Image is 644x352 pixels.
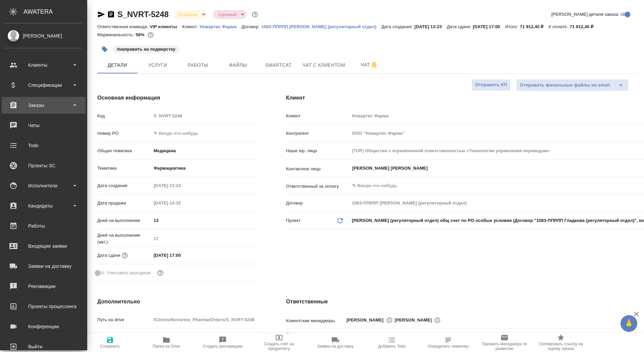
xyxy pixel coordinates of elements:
[107,10,115,18] button: Скопировать ссылку
[344,332,637,344] div: VIP клиенты
[251,333,307,352] button: Создать счет на предоплату
[195,333,251,352] button: Создать рекламацию
[286,317,344,324] p: Клиентские менеджеры
[353,61,385,69] span: Чат
[5,281,82,291] div: Рекламации
[395,316,443,324] div: [PERSON_NAME]
[151,216,259,225] input: ✎ Введи что-нибудь
[213,10,247,19] div: В работе
[200,24,241,29] p: Новартис Фарма
[5,321,82,332] div: Конференции
[97,182,151,189] p: Дата создания
[5,80,82,90] div: Спецификации
[286,130,350,137] p: Контрагент
[151,128,259,138] input: ✎ Введи что-нибудь
[151,163,259,174] div: Фармацевтика
[97,217,151,224] p: Дней на выполнение
[97,10,105,18] button: Скопировать ссылку для ЯМессенджера
[303,61,345,69] span: Чат с клиентом
[241,24,261,29] p: Договор:
[2,318,86,335] a: Конференции
[97,42,112,57] button: Добавить тэг
[151,198,210,208] input: Пустое поле
[570,24,598,29] p: 71 912,40 ₽
[286,217,301,224] p: Проект
[346,317,388,324] span: [PERSON_NAME]
[5,32,82,40] div: [PERSON_NAME]
[5,161,82,171] div: Проекты SC
[107,270,151,276] span: Учитывать выходные
[5,100,82,110] div: Заказы
[261,23,381,29] a: 1083-ППРЛП [PERSON_NAME] (регуляторный отдел)
[395,317,436,324] span: [PERSON_NAME]
[97,200,151,207] p: Дата продажи
[97,165,151,172] p: Тематика
[2,137,86,154] a: Todo
[533,333,589,352] button: Скопировать ссылку на оценку заказа
[286,148,350,154] p: Наше юр. лицо
[151,332,259,342] input: ✎ Введи что-нибудь
[473,24,505,29] p: [DATE] 17:00
[200,23,241,29] a: Новартис Фарма
[120,251,129,260] button: Если добавить услуги и заполнить их объемом, то дата рассчитается автоматически
[286,331,331,345] p: Ответственная команда
[307,333,364,352] button: Заявка на доставку
[151,111,259,121] input: Пустое поле
[136,32,146,37] p: 58%
[364,333,420,352] button: Добавить Todo
[286,94,637,102] h4: Клиент
[97,252,120,259] p: Дата сдачи
[551,11,618,18] span: [PERSON_NAME] детали заказа
[151,250,210,260] input: ✎ Введи что-нибудь
[621,315,637,332] button: 🙏
[203,344,243,349] span: Создать рекламацию
[97,316,151,323] p: Путь на drive
[5,120,82,130] div: Чаты
[117,10,169,19] a: S_NVRT-5248
[475,81,507,89] span: Отправить КП
[216,12,238,17] button: Срочный
[520,81,610,89] span: Отправить финальные файлы на email
[286,166,350,172] p: Контактное лицо
[505,24,520,29] p: Итого:
[177,12,200,17] button: В работе
[97,148,151,154] p: Общая тематика
[5,221,82,231] div: Работы
[286,200,350,207] p: Договор
[516,79,629,91] div: split button
[5,140,82,151] div: Todo
[2,278,86,295] a: Рекламации
[153,344,180,349] span: Папка на Drive
[97,232,151,245] p: Дней на выполнение (авт.)
[2,117,86,134] a: Чаты
[5,342,82,352] div: Выйти
[182,61,214,69] span: Работы
[352,182,643,190] input: ✎ Введи что-нибудь
[97,298,259,306] h4: Дополнительно
[286,298,637,306] h4: Ответственные
[101,61,133,69] span: Детали
[97,113,151,119] p: Код
[2,298,86,315] a: Проекты процессинга
[117,46,175,53] p: #направить на подверстку
[151,181,210,190] input: Пустое поле
[420,333,476,352] button: Определить тематику
[150,24,182,29] p: VIP клиенты
[317,344,354,349] span: Заявка на доставку
[97,32,136,37] p: Маржинальность:
[151,234,259,243] input: Пустое поле
[623,316,635,331] span: 🙏
[537,342,585,351] span: Скопировать ссылку на оценку заказа
[520,24,549,29] p: 71 912,40 ₽
[97,130,151,137] p: Номер PO
[381,24,414,29] p: Дата создания:
[255,342,303,351] span: Создать счет на предоплату
[2,218,86,234] a: Работы
[5,301,82,311] div: Проекты процессинга
[549,24,570,29] p: К оплате:
[5,261,82,271] div: Заявки на доставку
[262,61,294,69] span: Smartcat
[2,258,86,275] a: Заявки на доставку
[378,344,406,349] span: Добавить Todo
[138,333,195,352] button: Папка на Drive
